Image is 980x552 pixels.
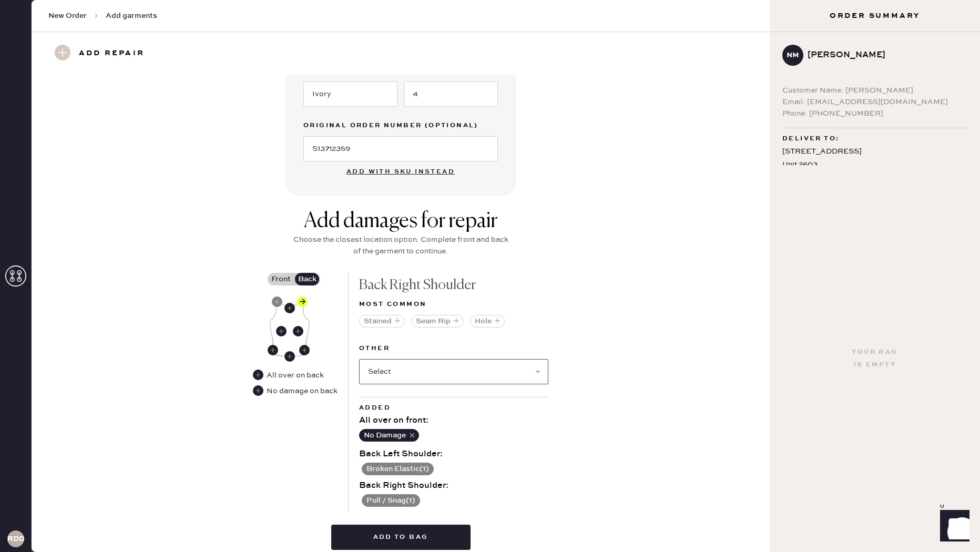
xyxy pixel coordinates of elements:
[272,297,282,307] div: Back Left Shoulder
[290,209,511,234] div: Add damages for repair
[359,479,548,492] div: Back Right Shoulder :
[782,108,967,119] div: Phone: [PHONE_NUMBER]
[359,298,548,311] div: Most common
[787,52,799,59] h3: NM
[359,315,405,328] button: Stained
[359,448,548,461] div: Back Left Shoulder :
[359,429,419,442] button: No Damage
[299,345,310,355] div: Back Right Seam
[297,297,308,307] div: Back Right Shoulder
[359,273,548,298] div: Back Right Shoulder
[852,346,897,371] div: Your bag is empty
[359,414,548,427] div: All over on front :
[303,136,498,161] input: e.g. 1020304
[359,402,548,414] div: Added
[362,494,420,507] button: Pull / Snag(1)
[411,315,464,328] button: Seam Rip
[284,351,295,362] div: Back Center Hem
[48,11,87,21] span: New Order
[340,161,461,182] button: Add with SKU instead
[106,11,157,21] span: Add garments
[404,81,498,107] input: e.g. 30R
[293,326,303,336] div: Back Right Body
[770,11,980,21] h3: Order Summary
[267,370,324,381] div: All over on back
[7,535,24,543] h3: RDDA
[284,303,295,313] div: Back Center Neckline
[267,385,338,397] div: No damage on back
[294,273,320,285] label: Back
[930,505,975,550] iframe: Front Chat
[362,463,434,475] button: Broken Elastic(1)
[290,234,511,257] div: Choose the closest location option. Complete front and back of the garment to continue.
[470,315,505,328] button: Hole
[782,132,839,145] span: Deliver to:
[268,345,278,355] div: Back Left Seam
[79,45,145,63] h3: Add repair
[268,273,294,285] label: Front
[782,145,967,185] div: [STREET_ADDRESS] Unit 2603 [GEOGRAPHIC_DATA] , FL 33131
[276,326,287,336] div: Back Left Body
[270,299,310,356] img: Garment image
[253,370,325,381] div: All over on back
[808,49,959,62] div: [PERSON_NAME]
[782,85,967,96] div: Customer Name: [PERSON_NAME]
[303,119,498,132] label: Original Order Number (Optional)
[782,96,967,108] div: Email: [EMAIL_ADDRESS][DOMAIN_NAME]
[359,342,548,355] label: Other
[253,385,338,397] div: No damage on back
[303,81,397,107] input: e.g. Navy
[331,525,471,550] button: Add to bag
